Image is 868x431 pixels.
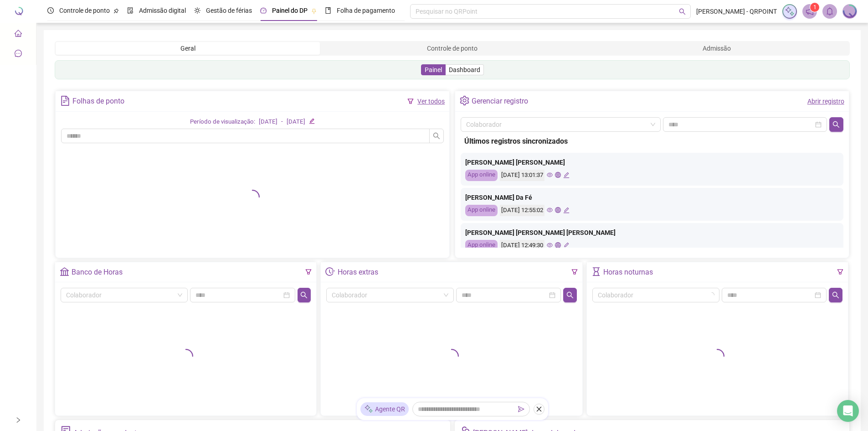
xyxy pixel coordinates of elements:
[15,417,21,423] span: right
[465,170,498,181] div: App online
[245,190,260,204] span: loading
[837,400,859,422] div: Open Intercom Messenger
[47,7,54,14] span: clock-circle
[464,135,840,147] div: Últimos registros sincronizados
[566,291,574,299] span: search
[500,205,544,216] div: [DATE] 12:55:02
[56,42,320,55] div: Geral
[113,8,119,14] span: pushpin
[337,7,395,14] span: Folha de pagamento
[305,269,312,275] span: filter
[325,267,335,276] span: field-time
[417,98,445,105] a: Ver todos
[300,291,308,299] span: search
[785,6,795,16] img: sparkle-icon.fc2bf0ac1784a2077858766a79e2daf3.svg
[603,265,653,280] div: Horas noturnas
[407,98,414,104] span: filter
[555,172,561,178] span: global
[320,42,584,55] div: Controle de ponto
[309,118,315,124] span: edit
[287,117,305,127] div: [DATE]
[425,66,442,73] span: Painel
[843,5,857,18] img: 1
[206,7,252,14] span: Gestão de férias
[465,205,498,216] div: App online
[444,349,459,363] span: loading
[311,8,317,14] span: pushpin
[500,170,544,181] div: [DATE] 13:01:37
[433,132,440,140] span: search
[547,207,553,213] span: eye
[139,7,186,14] span: Admissão digital
[500,240,544,251] div: [DATE] 12:49:30
[72,265,123,280] div: Banco de Horas
[55,41,850,56] div: segmented control
[360,402,409,416] div: Agente QR
[518,406,524,412] span: send
[59,7,110,14] span: Controle de ponto
[696,6,777,16] span: [PERSON_NAME] - QRPOINT
[15,46,22,64] span: message
[179,349,193,363] span: loading
[338,265,378,280] div: Horas extras
[60,96,70,105] span: file-text
[571,269,578,275] span: filter
[281,117,283,127] div: -
[127,7,134,14] span: file-done
[832,121,840,128] span: search
[813,4,817,10] span: 1
[563,172,569,178] span: edit
[60,267,69,276] span: bank
[806,7,814,16] span: notification
[547,172,553,178] span: eye
[536,406,542,412] span: close
[364,405,373,414] img: sparkle-icon.fc2bf0ac1784a2077858766a79e2daf3.svg
[472,93,528,109] div: Gerenciar registro
[555,242,561,248] span: global
[810,3,819,12] sup: 1
[15,26,22,44] span: home
[585,42,849,55] div: Admissão
[460,96,469,105] span: setting
[591,267,601,276] span: hourglass
[72,93,124,109] div: Folhas de ponto
[563,242,569,248] span: edit
[190,117,255,127] div: Período de visualização:
[555,207,561,213] span: global
[547,242,553,248] span: eye
[837,269,843,275] span: filter
[259,117,277,127] div: [DATE]
[465,192,839,203] div: [PERSON_NAME] Da Fé
[465,157,839,167] div: [PERSON_NAME] [PERSON_NAME]
[260,7,267,14] span: dashboard
[465,240,498,251] div: App online
[272,7,308,14] span: Painel do DP
[679,8,686,15] span: search
[832,291,839,299] span: search
[563,207,569,213] span: edit
[194,7,200,14] span: sun
[325,7,331,14] span: book
[465,228,839,238] div: [PERSON_NAME] [PERSON_NAME] [PERSON_NAME]
[709,292,714,298] span: loading
[449,66,480,73] span: Dashboard
[807,98,844,105] a: Abrir registro
[826,7,834,16] span: bell
[710,349,724,363] span: loading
